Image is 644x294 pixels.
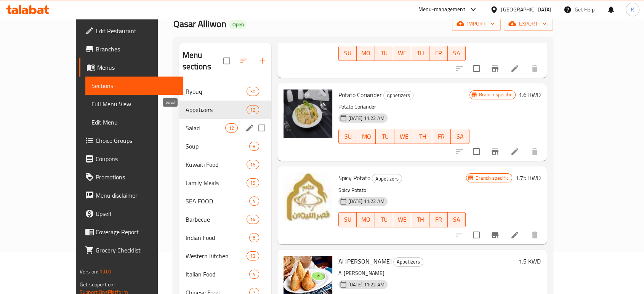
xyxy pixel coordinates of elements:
[247,251,259,260] div: items
[372,174,402,183] span: Appetizers
[179,265,271,283] div: Italian Food4
[468,144,484,160] span: Select to update
[435,131,448,142] span: FR
[247,215,259,224] div: items
[525,226,544,244] button: delete
[79,186,183,205] a: Menu disclaimer
[510,230,519,240] a: Edit menu item
[342,131,354,142] span: SU
[185,251,247,260] span: Western Kitchen
[338,172,370,184] span: Spicy Potato
[454,131,466,142] span: SA
[247,88,258,95] span: 30
[448,212,466,227] button: SA
[247,179,258,187] span: 19
[394,129,413,144] button: WE
[451,129,469,144] button: SA
[91,81,177,90] span: Sections
[247,87,259,96] div: items
[414,48,426,59] span: TH
[179,101,271,119] div: Appetizers12
[219,53,235,69] span: Select all sections
[519,89,541,100] h6: 1.6 KWD
[458,19,495,29] span: import
[100,267,112,276] span: 1.0.0
[396,214,409,225] span: WE
[357,46,375,61] button: MO
[338,268,516,278] p: Al [PERSON_NAME]
[96,136,177,145] span: Choice Groups
[501,5,551,14] div: [GEOGRAPHIC_DATA]
[250,198,258,205] span: 4
[372,174,402,183] div: Appetizers
[80,280,115,289] span: Get support on:
[179,247,271,265] div: Western Kitchen13
[525,59,544,78] button: delete
[414,214,426,225] span: TH
[249,142,259,151] div: items
[179,155,271,174] div: Kuwaiti Food16
[433,214,445,225] span: FR
[486,226,504,244] button: Branch-specific-item
[185,123,225,133] span: Salad
[96,209,177,218] span: Upsell
[185,160,247,169] span: Kuwaiti Food
[451,214,463,225] span: SA
[416,131,429,142] span: TH
[185,233,249,242] span: Indian Food
[284,89,332,138] img: Potato Coriander
[179,82,271,101] div: Ryouq30
[378,214,390,225] span: TU
[185,197,249,206] span: SEA FOOD
[185,178,247,187] span: Family Meals
[468,61,484,77] span: Select to update
[515,173,541,183] h6: 1.75 KWD
[411,212,429,227] button: TH
[451,48,463,59] span: SA
[185,270,249,279] span: Italian Food
[185,105,247,114] div: Appetizers
[96,154,177,163] span: Coupons
[96,26,177,35] span: Edit Restaurant
[631,5,634,14] span: K
[360,48,372,59] span: MO
[97,63,177,72] span: Menus
[357,129,376,144] button: MO
[185,142,249,151] span: Soup
[504,17,553,31] button: export
[429,212,448,227] button: FR
[413,129,432,144] button: TH
[393,46,412,61] button: WE
[411,46,429,61] button: TH
[185,87,247,96] span: Ryouq
[179,174,271,192] div: Family Meals19
[249,270,259,279] div: items
[79,22,183,40] a: Edit Restaurant
[249,197,259,206] div: items
[429,46,448,61] button: FR
[448,46,466,61] button: SA
[79,223,183,241] a: Coverage Report
[510,19,547,29] span: export
[250,143,258,150] span: 8
[519,256,541,267] h6: 1.5 KWD
[393,212,412,227] button: WE
[452,17,501,31] button: import
[378,48,390,59] span: TU
[249,233,259,242] div: items
[375,46,393,61] button: TU
[235,52,253,70] span: Sort sections
[85,113,183,131] a: Edit Menu
[185,215,247,224] span: Barbecue
[244,122,255,134] button: edit
[96,191,177,200] span: Menu disclaimer
[96,227,177,236] span: Coverage Report
[338,89,382,101] span: Potato Coriander
[473,174,512,182] span: Branch specific
[96,45,177,54] span: Branches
